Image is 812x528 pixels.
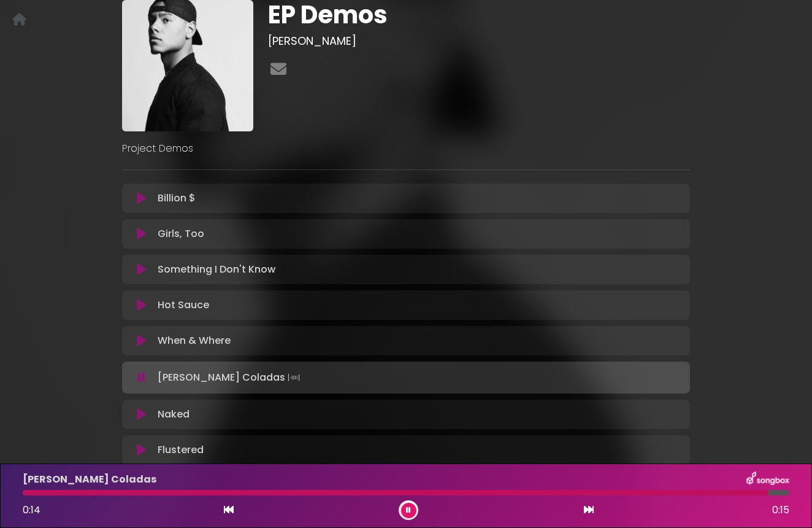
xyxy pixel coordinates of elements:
[746,472,789,487] img: songbox-logo-white.png
[158,227,204,241] p: Girls, Too
[285,369,302,386] img: waveform4.gif
[158,407,190,422] p: Naked
[772,503,789,518] span: 0:15
[158,262,275,277] p: Something I Don't Know
[122,141,690,156] p: Project Demos
[23,472,156,487] p: [PERSON_NAME] Coladas
[158,333,231,348] p: When & Where
[158,369,302,386] p: [PERSON_NAME] Coladas
[158,191,196,206] p: Billion $
[23,503,40,517] span: 0:14
[268,34,691,48] h3: [PERSON_NAME]
[158,298,209,313] p: Hot Sauce
[158,443,204,457] p: Flustered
